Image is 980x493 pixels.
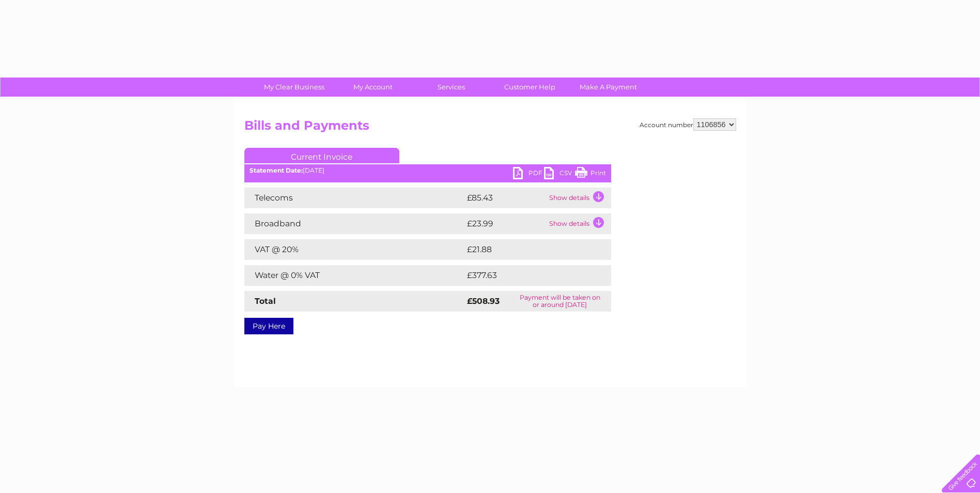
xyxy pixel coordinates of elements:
td: Water @ 0% VAT [244,265,464,286]
div: [DATE] [244,167,611,174]
h2: Bills and Payments [244,118,736,138]
td: £23.99 [464,213,547,234]
td: £377.63 [464,265,593,286]
a: Print [575,167,606,182]
td: VAT @ 20% [244,239,464,260]
a: Pay Here [244,318,293,334]
strong: Total [255,296,276,306]
td: Show details [547,213,611,234]
a: Customer Help [487,78,572,97]
td: £21.88 [464,239,589,260]
td: Show details [547,188,611,208]
a: CSV [544,167,575,182]
a: My Account [330,78,415,97]
a: Current Invoice [244,148,399,163]
a: Make A Payment [566,78,651,97]
b: Statement Date: [250,166,303,174]
div: Account number [640,118,736,131]
a: PDF [513,167,544,182]
td: Telecoms [244,188,464,208]
a: Services [409,78,494,97]
strong: £508.93 [467,296,500,306]
td: Payment will be taken on or around [DATE] [509,291,611,312]
td: Broadband [244,213,464,234]
td: £85.43 [464,188,547,208]
a: My Clear Business [252,78,337,97]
